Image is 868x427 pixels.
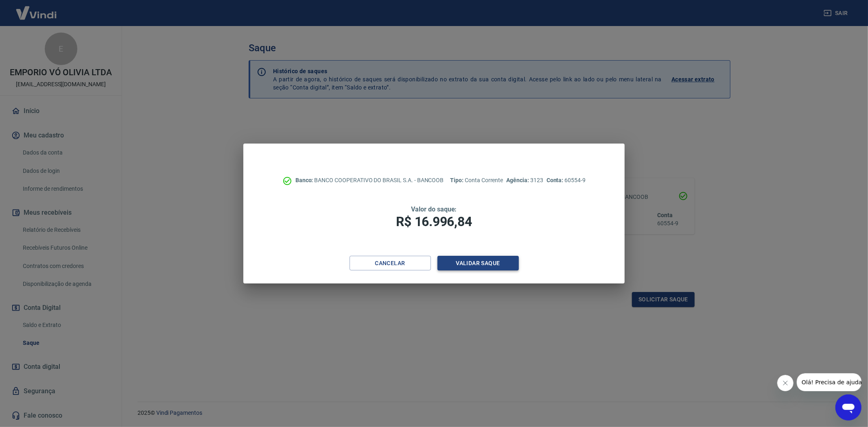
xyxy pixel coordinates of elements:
p: 60554-9 [547,176,586,185]
span: Agência: [506,177,530,183]
span: Banco: [295,177,315,183]
p: BANCO COOPERATIVO DO BRASIL S.A. - BANCOOB [295,176,444,185]
iframe: Fechar mensagem [777,375,794,391]
span: Tipo: [450,177,465,183]
span: Valor do saque: [411,205,457,213]
span: Olá! Precisa de ajuda? [5,6,68,12]
button: Cancelar [350,256,431,271]
iframe: Botão para abrir a janela de mensagens [835,394,861,420]
span: R$ 16.996,84 [396,214,472,229]
p: 3123 [506,176,543,185]
iframe: Mensagem da empresa [797,373,861,391]
p: Conta Corrente [450,176,503,185]
span: Conta: [547,177,565,183]
button: Validar saque [437,256,519,271]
